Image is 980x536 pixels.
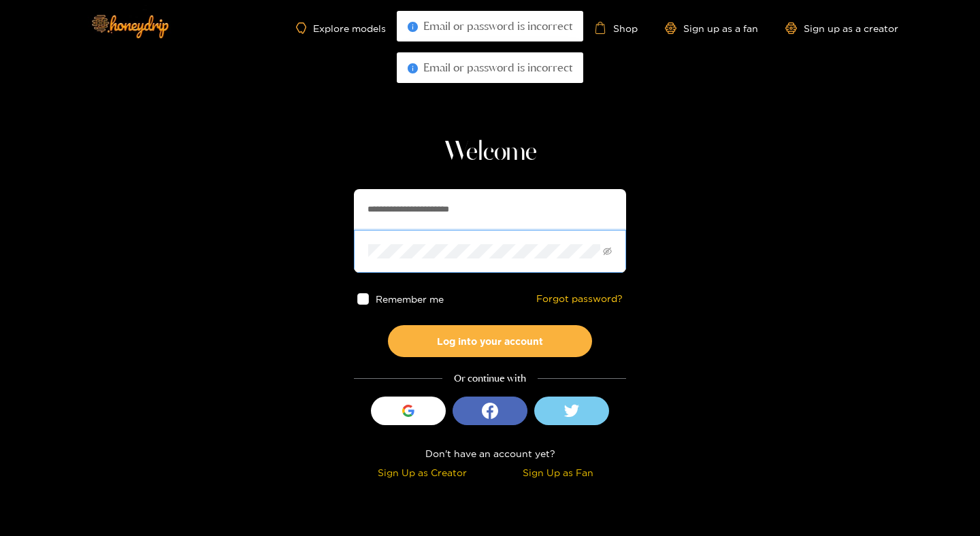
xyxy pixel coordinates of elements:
h1: Welcome [354,136,626,169]
span: Remember me [376,294,444,304]
span: info-circle [408,63,418,73]
div: Sign Up as Fan [493,465,623,480]
a: Explore models [296,22,386,34]
button: Log into your account [388,325,592,357]
div: Or continue with [354,371,626,386]
div: Sign Up as Creator [357,465,487,480]
div: Don't have an account yet? [354,446,626,461]
span: info-circle [408,22,418,32]
span: Email or password is incorrect [423,61,572,74]
span: Email or password is incorrect [423,19,572,33]
a: Sign up as a fan [665,22,758,34]
a: Shop [594,22,638,34]
a: Forgot password? [536,293,623,305]
a: Sign up as a creator [785,22,898,34]
span: eye-invisible [603,247,612,256]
